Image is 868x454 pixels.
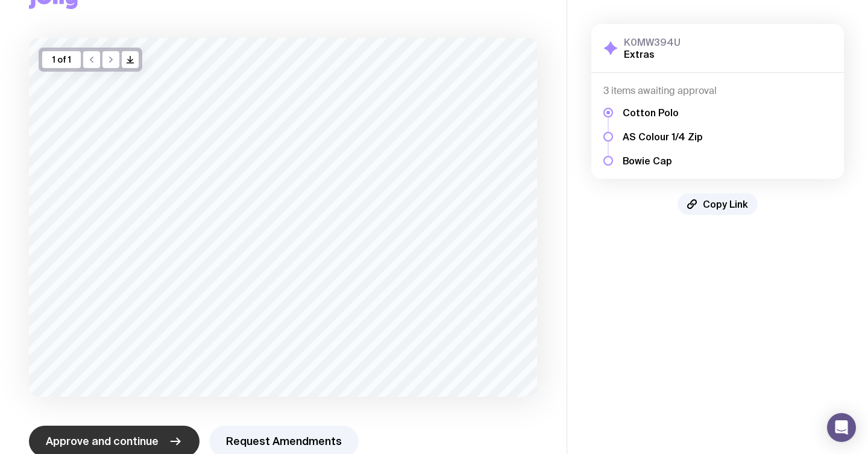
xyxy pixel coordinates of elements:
span: Copy Link [703,198,748,210]
h4: 3 items awaiting approval [603,85,832,97]
div: Open Intercom Messenger [827,413,856,442]
h3: K0MW394U [624,36,681,48]
h5: Bowie Cap [623,155,703,167]
h5: AS Colour 1/4 Zip [623,131,703,143]
h2: Extras [624,48,681,60]
button: />/> [122,51,139,68]
h5: Cotton Polo [623,107,703,119]
g: /> /> [127,57,134,63]
div: 1 of 1 [42,51,81,68]
button: Copy Link [678,193,758,215]
span: Approve and continue [46,434,159,449]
